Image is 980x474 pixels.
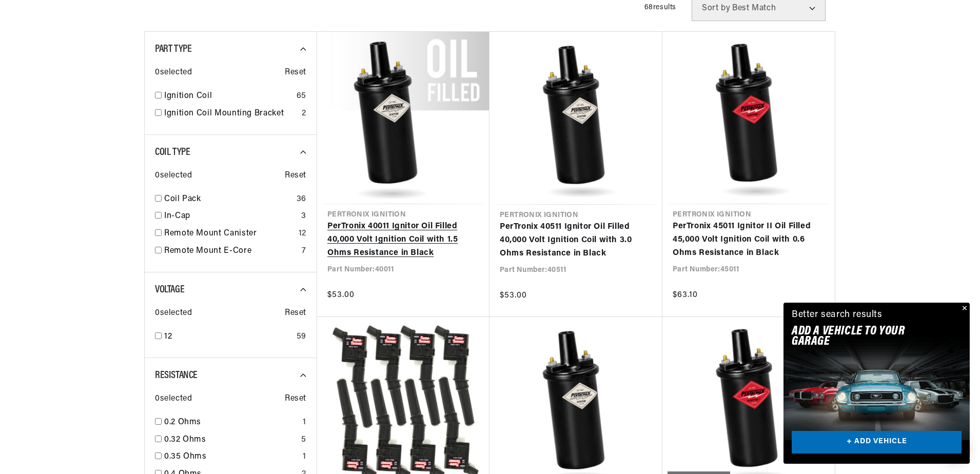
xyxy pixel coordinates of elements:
span: 0 selected [155,169,192,183]
span: Sort by [702,4,730,12]
a: + ADD VEHICLE [792,431,962,454]
div: 7 [302,245,306,258]
a: 12 [164,330,292,344]
div: 36 [297,193,306,206]
a: Ignition Coil [164,90,292,103]
span: Reset [285,307,306,320]
div: Better search results [792,308,883,323]
button: Close [957,303,970,315]
div: 65 [297,90,306,103]
a: 0.35 Ohms [164,450,299,464]
a: Ignition Coil Mounting Bracket [164,107,298,121]
span: Reset [285,392,306,406]
a: PerTronix 40511 Ignitor Oil Filled 40,000 Volt Ignition Coil with 3.0 Ohms Resistance in Black [500,221,652,260]
span: Coil Type [155,147,190,157]
div: 12 [299,227,306,241]
span: Reset [285,66,306,80]
div: 2 [302,107,306,121]
a: PerTronix 45011 Ignitor II Oil Filled 45,000 Volt Ignition Coil with 0.6 Ohms Resistance in Black [673,220,825,260]
div: 1 [303,416,306,429]
div: 3 [301,210,306,223]
a: In-Cap [164,210,297,223]
span: Resistance [155,370,198,381]
span: Reset [285,169,306,183]
div: 5 [301,433,306,447]
span: 68 results [644,4,676,11]
a: 0.2 Ohms [164,416,299,429]
a: 0.32 Ohms [164,433,297,447]
a: Remote Mount E-Core [164,245,298,258]
div: 59 [297,330,306,344]
a: Remote Mount Canister [164,227,295,241]
div: 1 [303,450,306,464]
h2: Add A VEHICLE to your garage [792,326,936,347]
a: Coil Pack [164,193,292,206]
span: Voltage [155,285,184,295]
span: 0 selected [155,66,192,80]
span: 0 selected [155,392,192,406]
span: Part Type [155,44,191,54]
a: PerTronix 40011 Ignitor Oil Filled 40,000 Volt Ignition Coil with 1.5 Ohms Resistance in Black [327,220,479,260]
span: 0 selected [155,307,192,320]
